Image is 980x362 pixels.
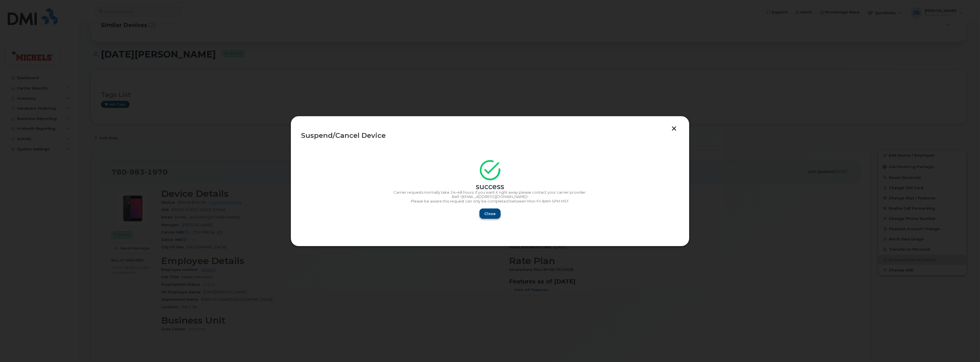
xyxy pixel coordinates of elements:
[301,199,679,204] p: Please be aware this request can only be completed between Mon-Fri 8AM-5PM MST.
[301,185,679,189] div: success
[301,132,679,139] div: Suspend/Cancel Device
[301,195,679,199] p: Bell <[EMAIL_ADDRESS][DOMAIN_NAME]>
[484,211,496,216] span: Close
[301,190,679,195] p: Carrier requests normally take 24–48 hours, if you want it right away please contact your carrier...
[479,208,501,219] button: Close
